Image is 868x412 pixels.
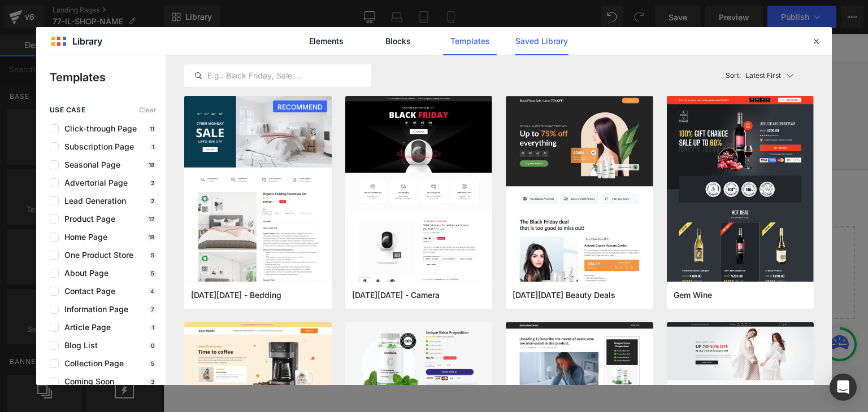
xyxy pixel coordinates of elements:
[59,124,137,133] span: Click-through Page
[148,288,157,295] p: 4
[185,69,371,82] input: E.g.: Black Friday, Sale,...
[146,161,157,168] p: 18
[146,234,157,240] p: 18
[59,305,128,314] span: Information Page
[59,142,134,151] span: Subscription Page
[726,72,741,80] span: Sort:
[59,233,107,242] span: Home Page
[149,360,157,367] p: 5
[149,378,157,385] p: 3
[59,178,128,187] span: Advertorial Page
[191,290,281,300] span: Cyber Monday - Bedding
[149,252,157,258] p: 5
[401,67,480,97] a: Media Center
[313,7,392,16] span: Welcome to our store
[59,160,120,169] span: Seasonal Page
[32,251,674,258] p: or Drag & Drop elements from left sidebar
[515,27,568,55] a: Saved Library
[513,290,615,300] span: Black Friday Beauty Deals
[185,76,237,88] span: Shop State
[139,76,167,88] span: Home
[59,287,115,296] span: Contact Page
[273,100,327,113] span: RECOMMEND
[149,198,157,204] p: 2
[59,196,126,205] span: Lead Generation
[149,306,157,313] p: 7
[146,216,157,222] p: 12
[149,179,157,186] p: 2
[328,67,401,97] a: The Mission
[59,341,98,350] span: Blog List
[721,64,814,87] button: Latest FirstSort:Latest First
[352,290,440,300] span: Black Friday - Camera
[59,377,114,386] span: Coming Soon
[59,359,124,368] span: Collection Page
[149,270,157,277] p: 5
[246,219,348,242] a: Explore Blocks
[131,67,176,97] a: Home
[59,251,133,260] span: One Product Store
[245,67,328,97] a: Shop Country
[410,76,471,88] span: Media Center
[254,76,319,88] span: Shop Country
[50,69,166,86] p: Templates
[139,106,157,114] span: Clear
[59,214,115,223] span: Product Page
[371,27,425,55] a: Blocks
[150,324,157,331] p: 1
[59,323,111,332] span: Article Page
[147,125,157,132] p: 11
[745,71,781,81] p: Latest First
[336,76,392,88] span: The Mission
[674,290,712,300] span: Gem Wine
[541,66,574,98] summary: Search
[300,27,353,55] a: Elements
[50,106,85,114] span: use case
[176,67,245,97] a: Shop State
[59,269,108,278] span: About Page
[37,45,110,119] img: ColdStreets.Com
[443,27,497,55] a: Templates
[149,342,157,349] p: 0
[357,219,459,242] a: Add Single Section
[150,143,157,150] p: 1
[31,40,116,124] a: ColdStreets.Com
[830,374,857,401] div: Open Intercom Messenger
